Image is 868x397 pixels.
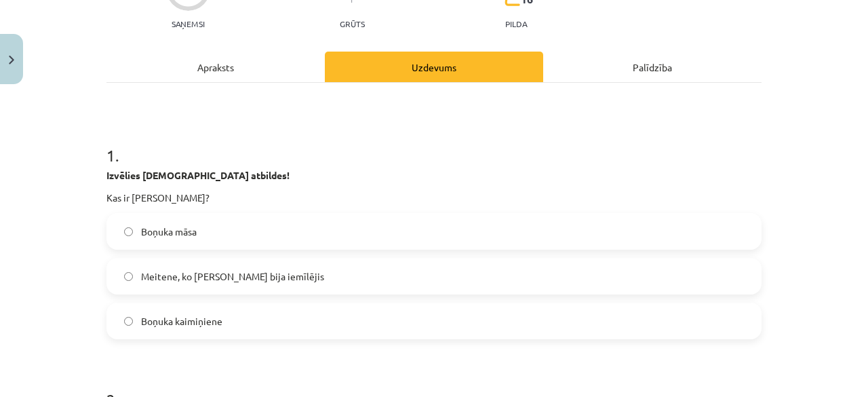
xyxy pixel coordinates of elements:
[9,56,14,64] img: icon-close-lesson-0947bae3869378f0d4975bcd49f059093ad1ed9edebbc8119c70593378902aed.svg
[141,314,222,328] span: Boņuka kaimiņiene
[106,122,762,164] h1: 1 .
[106,191,762,205] p: Kas ir [PERSON_NAME]?
[505,19,527,29] p: pilda
[106,169,290,181] strong: Izvēlies [DEMOGRAPHIC_DATA] atbildes!
[340,19,365,29] p: Grūts
[124,227,133,236] input: Boņuka māsa
[106,52,325,82] div: Apraksts
[325,52,543,82] div: Uzdevums
[166,19,210,29] p: Saņemsi
[543,52,762,82] div: Palīdzība
[124,272,133,281] input: Meitene, ko [PERSON_NAME] bija iemīlējis
[141,269,324,284] span: Meitene, ko [PERSON_NAME] bija iemīlējis
[124,317,133,326] input: Boņuka kaimiņiene
[141,225,197,239] span: Boņuka māsa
